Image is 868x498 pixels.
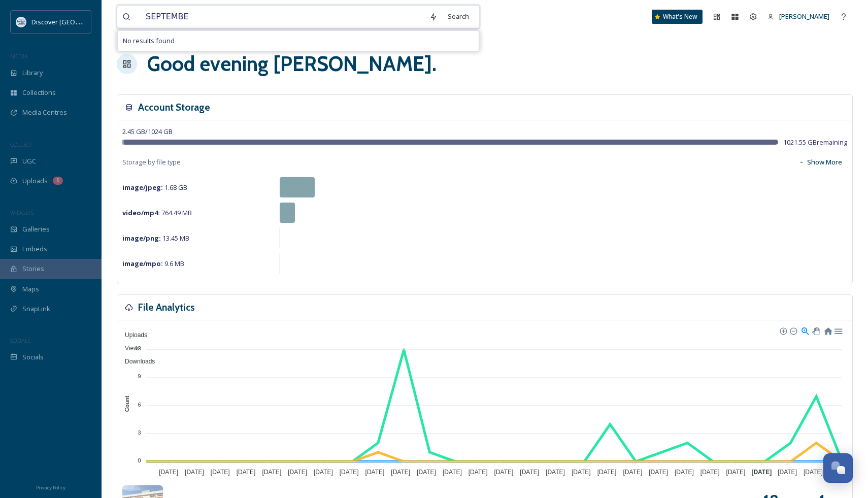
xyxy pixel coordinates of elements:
span: Collections [22,88,56,97]
tspan: 9 [138,373,141,379]
span: Embeds [22,244,47,254]
div: Search [443,7,474,26]
tspan: [DATE] [778,469,797,476]
input: Search your library [141,6,424,28]
span: Privacy Policy [36,484,65,491]
div: Zoom In [779,327,786,334]
span: Discover [GEOGRAPHIC_DATA] [31,17,124,26]
tspan: [DATE] [804,469,823,476]
tspan: [DATE] [365,469,385,476]
tspan: 6 [138,401,141,407]
button: Open Chat [823,453,853,483]
tspan: [DATE] [623,469,642,476]
span: Maps [22,284,39,294]
span: MEDIA [10,52,28,60]
tspan: [DATE] [597,469,617,476]
tspan: [DATE] [391,469,410,476]
span: Library [22,68,43,78]
tspan: [DATE] [288,469,307,476]
h3: Account Storage [138,100,210,115]
span: 2.45 GB / 1024 GB [122,127,173,136]
div: Selection Zoom [800,326,809,335]
span: 9.6 MB [122,259,184,268]
div: Panning [812,327,818,334]
a: What's New [652,10,703,24]
tspan: [DATE] [700,469,720,476]
span: SnapLink [22,304,50,314]
tspan: [DATE] [675,469,694,476]
strong: image/jpeg : [122,183,163,192]
span: 1021.55 GB remaining [783,138,847,147]
tspan: [DATE] [237,469,256,476]
div: Zoom Out [789,327,796,334]
h3: File Analytics [138,300,195,315]
span: Socials [22,352,44,362]
button: Show More [793,152,847,172]
tspan: [DATE] [546,469,565,476]
strong: image/mpo : [122,259,163,268]
a: [PERSON_NAME] [762,7,834,26]
tspan: [DATE] [417,469,436,476]
span: WIDGETS [10,209,34,216]
span: Uploads [22,176,48,186]
a: Privacy Policy [36,481,65,493]
tspan: [DATE] [262,469,281,476]
h1: Good evening [PERSON_NAME] . [147,49,437,79]
span: No results found [123,36,175,46]
tspan: [DATE] [211,469,230,476]
strong: image/png : [122,234,161,243]
div: Reset Zoom [823,326,832,335]
span: Galleries [22,224,50,234]
tspan: [DATE] [340,469,359,476]
tspan: 0 [138,457,141,463]
tspan: 12 [135,345,141,351]
span: Uploads [117,331,147,339]
tspan: [DATE] [159,469,178,476]
div: 1 [53,177,63,185]
span: Media Centres [22,108,67,117]
tspan: [DATE] [185,469,204,476]
span: 1.68 GB [122,183,187,192]
img: DLV-Blue-Stacked%20%281%29.png [16,17,26,27]
div: Menu [833,326,842,335]
strong: video/mp4 : [122,208,160,217]
tspan: [DATE] [314,469,333,476]
tspan: [DATE] [443,469,462,476]
span: 13.45 MB [122,234,189,243]
span: [PERSON_NAME] [779,12,829,21]
span: Stories [22,264,44,274]
tspan: [DATE] [751,469,772,476]
tspan: [DATE] [726,469,746,476]
span: Storage by file type [122,157,181,167]
span: Downloads [117,358,155,365]
span: SOCIALS [10,337,30,344]
span: UGC [22,156,36,166]
span: 764.49 MB [122,208,192,217]
tspan: [DATE] [520,469,539,476]
tspan: [DATE] [649,469,668,476]
tspan: 3 [138,429,141,436]
tspan: [DATE] [469,469,488,476]
text: Count [124,395,130,412]
tspan: [DATE] [494,469,514,476]
span: Views [117,345,141,352]
span: COLLECT [10,141,32,148]
tspan: [DATE] [572,469,591,476]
